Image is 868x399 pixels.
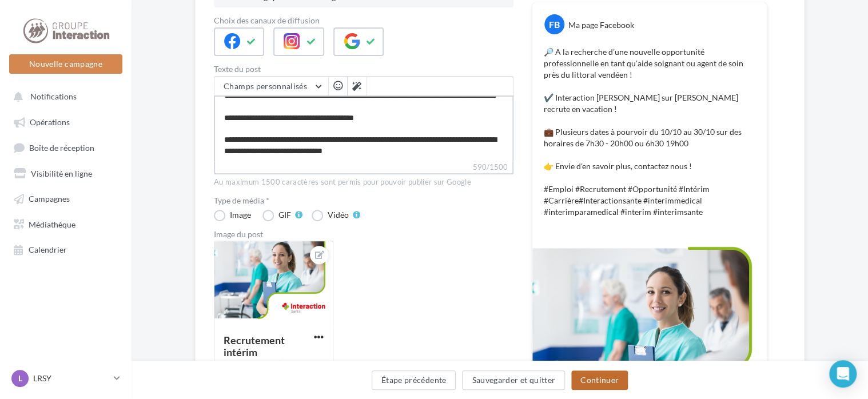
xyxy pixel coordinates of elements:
[214,77,328,96] button: Champs personnalisés
[7,238,125,259] a: Calendrier
[18,373,22,384] span: L
[214,17,513,25] label: Choix des canaux de diffusion
[30,117,70,127] span: Opérations
[7,213,125,234] a: Médiathèque
[29,245,67,254] span: Calendrier
[462,370,565,390] button: Sauvegarder et quitter
[544,14,564,34] div: FB
[7,137,125,158] a: Boîte de réception
[9,54,122,74] button: Nouvelle campagne
[214,161,513,174] label: 590/1500
[829,360,857,388] div: Open Intercom Messenger
[33,373,109,384] p: LRSY
[224,81,307,91] span: Champs personnalisés
[31,168,92,178] span: Visibilité en ligne
[9,368,122,389] a: L LRSY
[214,65,513,73] label: Texte du post
[214,197,513,205] label: Type de média *
[214,177,513,187] div: Au maximum 1500 caractères sont permis pour pouvoir publier sur Google
[7,86,120,106] button: Notifications
[7,162,125,183] a: Visibilité en ligne
[278,211,291,219] div: GIF
[230,211,251,219] div: Image
[224,334,300,370] div: Recrutement intérim Interaction San...
[30,91,77,101] span: Notifications
[7,187,125,208] a: Campagnes
[29,219,75,229] span: Médiathèque
[372,370,456,390] button: Étape précédente
[214,230,513,238] div: Image du post
[328,211,349,219] div: Vidéo
[29,194,70,204] span: Campagnes
[568,19,634,31] div: Ma page Facebook
[544,46,755,218] p: 🔎 A la recherche d’une nouvelle opportunité professionnelle en tant qu'aide soignant ou agent de ...
[571,370,628,390] button: Continuer
[7,111,125,131] a: Opérations
[29,142,94,152] span: Boîte de réception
